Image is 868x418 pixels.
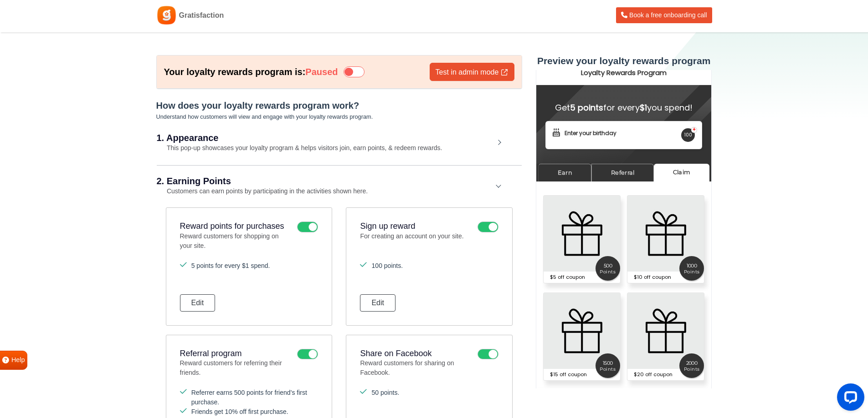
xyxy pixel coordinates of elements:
iframe: LiveChat chat widget [830,380,868,418]
li: Referrer earns 500 points for friend’s first purchase. [180,388,318,407]
span: points [60,283,84,308]
a: Referral [56,94,118,111]
b: 500 [60,192,84,199]
span: points [144,283,168,308]
small: This pop-up showcases your loyalty program & helps visitors join, earn points, & redeem rewards. [157,144,442,151]
small: Understand how customers will view and engage with your loyalty rewards program. [156,113,373,120]
p: Reward customers for sharing on Facebook. [360,358,473,379]
li: 100 points. [360,261,498,271]
a: Book a free onboarding call [616,7,712,23]
h5: $15 off coupon [12,299,80,310]
img: $5 off coupon [8,126,84,202]
span: Gratisfaction [179,10,224,21]
span: Help [11,355,25,365]
strong: 5 points [34,32,67,43]
b: 1000 [144,192,168,199]
small: Customers can earn points by participating in the activities shown here. [157,187,368,195]
h2: 2. Earning Points [157,176,494,186]
h3: Share on Facebook [360,349,473,359]
li: 5 points for every $1 spend. [180,261,318,271]
h5: $10 off coupon [96,201,164,212]
img: $15 off coupon [8,223,84,299]
h6: Your loyalty rewards program is: [164,66,338,77]
button: Edit [180,294,216,312]
p: Reward customers for shopping on your site. [180,232,293,252]
img: $10 off coupon [92,126,168,202]
span: points [144,186,168,211]
b: 1500 [60,290,84,296]
p: Reward customers for referring their friends. [180,358,293,379]
b: 2000 [144,290,168,296]
li: Friends get 10% off first purchase. [180,407,318,417]
span: Book a free onboarding call [629,11,707,19]
h3: Referral program [180,349,293,359]
strong: Paused [305,67,338,77]
a: Earn [2,94,56,111]
h3: Sign up reward [360,222,473,232]
img: Gratisfaction [156,5,177,25]
h5: How does your loyalty rewards program work? [156,100,522,111]
h5: $5 off coupon [12,201,80,212]
a: Gratisfaction [156,5,224,25]
h5: $20 off coupon [96,299,164,310]
h4: Get for every you spend! [10,33,166,42]
button: Edit [360,294,395,312]
li: 50 points. [360,388,498,398]
strong: $1 [104,32,111,43]
a: Claim [118,94,174,111]
a: Test in admin mode [430,63,514,81]
h3: Preview your loyalty rewards program [536,55,712,66]
h2: 1. Appearance [157,133,494,142]
h3: Reward points for purchases [180,222,293,232]
p: For creating an account on your site. [360,232,473,252]
span: points [60,186,84,211]
img: $20 off coupon [92,223,168,299]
